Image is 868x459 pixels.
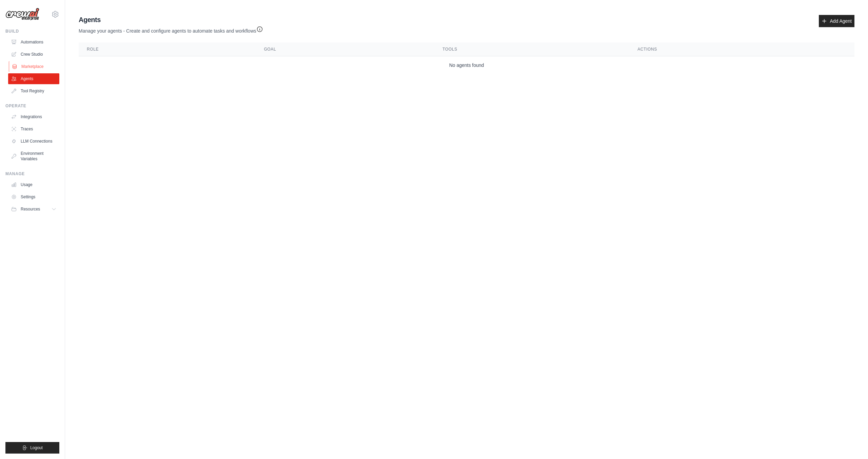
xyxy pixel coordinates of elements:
a: Agents [8,73,59,84]
span: Resources [21,206,40,212]
a: Automations [8,37,59,48]
td: No agents found [79,56,854,74]
a: Add Agent [819,15,854,27]
a: Tool Registry [8,86,59,96]
button: Resources [8,204,59,215]
h2: Agents [79,15,263,24]
img: Logo [5,8,39,21]
a: Usage [8,179,59,190]
th: Actions [629,42,854,56]
p: Manage your agents - Create and configure agents to automate tasks and workflows [79,24,263,34]
th: Goal [256,42,434,56]
button: Logout [5,442,59,454]
span: Logout [30,445,43,451]
a: Crew Studio [8,49,59,60]
a: Integrations [8,111,59,122]
a: Marketplace [9,61,60,72]
th: Tools [434,42,629,56]
a: Environment Variables [8,148,59,164]
div: Build [5,29,59,34]
div: Manage [5,171,59,177]
a: Settings [8,191,59,202]
th: Role [79,42,256,56]
a: Traces [8,124,59,134]
a: LLM Connections [8,136,59,147]
div: Operate [5,103,59,109]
